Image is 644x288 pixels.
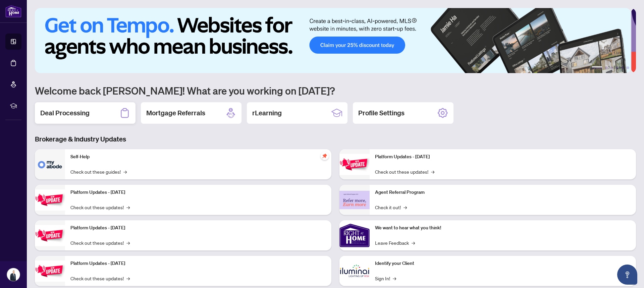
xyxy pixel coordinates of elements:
[375,260,631,267] p: Identify your Client
[70,189,326,196] p: Platform Updates - [DATE]
[70,153,326,161] p: Self-Help
[70,224,326,232] p: Platform Updates - [DATE]
[375,189,631,196] p: Agent Referral Program
[126,204,130,211] span: →
[339,256,370,286] img: Identify your Client
[321,152,329,160] span: pushpin
[126,239,130,246] span: →
[375,168,434,175] a: Check out these updates!→
[5,5,21,17] img: logo
[70,260,326,267] p: Platform Updates - [DATE]
[617,265,637,285] button: Open asap
[431,168,434,175] span: →
[592,66,602,69] button: 1
[339,220,370,250] img: We want to hear what you think!
[70,275,130,282] a: Check out these updates!→
[616,66,619,69] button: 4
[70,239,130,246] a: Check out these updates!→
[123,168,127,175] span: →
[35,149,65,179] img: Self-Help
[35,261,65,282] img: Platform Updates - July 8, 2025
[375,204,407,211] a: Check it out!→
[70,168,127,175] a: Check out these guides!→
[605,66,608,69] button: 2
[339,191,370,209] img: Agent Referral Program
[393,275,396,282] span: →
[358,108,405,118] h2: Profile Settings
[412,239,415,246] span: →
[252,108,282,118] h2: rLearning
[375,275,396,282] a: Sign In!→
[126,275,130,282] span: →
[146,108,205,118] h2: Mortgage Referrals
[40,108,90,118] h2: Deal Processing
[339,154,370,175] img: Platform Updates - June 23, 2025
[404,204,407,211] span: →
[7,268,20,281] img: Profile Icon
[621,66,624,69] button: 5
[35,134,636,144] h3: Brokerage & Industry Updates
[375,239,415,246] a: Leave Feedback→
[627,66,629,69] button: 6
[375,224,631,232] p: We want to hear what you think!
[35,189,65,211] img: Platform Updates - September 16, 2025
[35,84,636,97] h1: Welcome back [PERSON_NAME]! What are you working on [DATE]?
[35,225,65,246] img: Platform Updates - July 21, 2025
[70,204,130,211] a: Check out these updates!→
[35,8,631,73] img: Slide 0
[375,153,631,161] p: Platform Updates - [DATE]
[610,66,613,69] button: 3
